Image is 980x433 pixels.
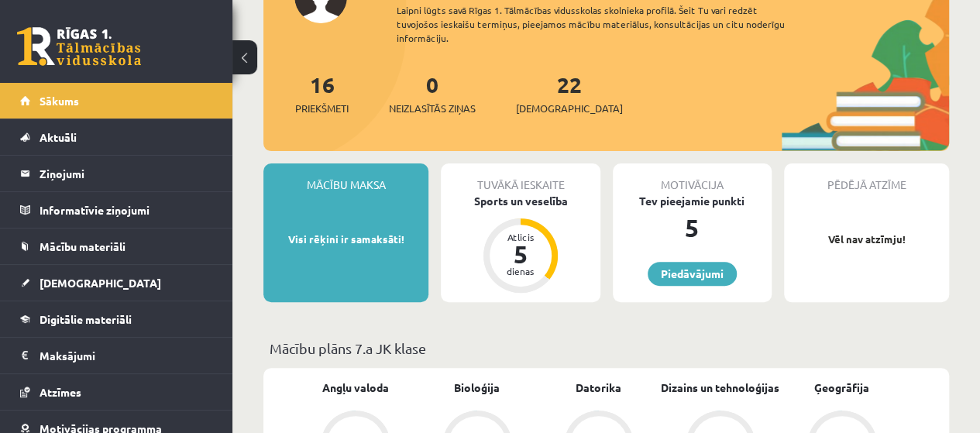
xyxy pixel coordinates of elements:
legend: Informatīvie ziņojumi [40,192,213,228]
span: Neizlasītās ziņas [389,101,476,116]
a: [DEMOGRAPHIC_DATA] [20,265,213,301]
a: Maksājumi [20,338,213,373]
div: Atlicis [497,232,544,242]
span: Aktuāli [40,130,77,144]
a: 22[DEMOGRAPHIC_DATA] [516,70,623,116]
a: Aktuāli [20,119,213,155]
span: [DEMOGRAPHIC_DATA] [40,276,161,290]
a: Sākums [20,83,213,119]
a: Dizains un tehnoloģijas [661,380,779,396]
p: Mācību plāns 7.a JK klase [270,338,943,359]
a: 0Neizlasītās ziņas [389,70,476,116]
span: Digitālie materiāli [40,312,132,326]
a: Atzīmes [20,374,213,410]
div: Tuvākā ieskaite [441,163,600,193]
a: Informatīvie ziņojumi [20,192,213,228]
div: Laipni lūgts savā Rīgas 1. Tālmācības vidusskolas skolnieka profilā. Šeit Tu vari redzēt tuvojošo... [397,3,808,45]
div: Motivācija [613,163,772,193]
a: Sports un veselība Atlicis 5 dienas [441,193,600,295]
span: Sākums [40,94,79,108]
legend: Ziņojumi [40,156,213,191]
span: Atzīmes [40,385,81,399]
div: Mācību maksa [263,163,428,193]
div: Sports un veselība [441,193,600,209]
p: Vēl nav atzīmju! [792,232,941,247]
span: Mācību materiāli [40,239,126,253]
a: Ģeogrāfija [814,380,869,396]
div: 5 [497,242,544,266]
span: Priekšmeti [295,101,349,116]
a: Piedāvājumi [648,262,737,286]
div: Tev pieejamie punkti [613,193,772,209]
legend: Maksājumi [40,338,213,373]
a: Datorika [576,380,621,396]
a: Mācību materiāli [20,229,213,264]
a: 16Priekšmeti [295,70,349,116]
div: Pēdējā atzīme [784,163,949,193]
p: Visi rēķini ir samaksāti! [271,232,421,247]
div: 5 [613,209,772,246]
a: Bioloģija [454,380,500,396]
span: [DEMOGRAPHIC_DATA] [516,101,623,116]
a: Rīgas 1. Tālmācības vidusskola [17,27,141,66]
a: Ziņojumi [20,156,213,191]
a: Digitālie materiāli [20,301,213,337]
div: dienas [497,266,544,276]
a: Angļu valoda [322,380,389,396]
